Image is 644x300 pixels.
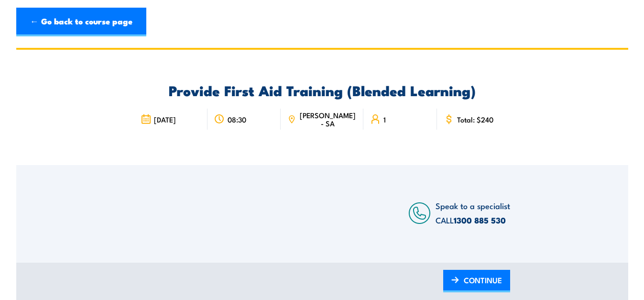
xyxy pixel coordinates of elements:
[457,115,493,123] span: Total: $240
[443,270,510,292] a: CONTINUE
[383,115,386,123] span: 1
[154,115,176,123] span: [DATE]
[16,8,146,36] a: ← Go back to course page
[454,214,506,226] a: 1300 885 530
[436,200,510,226] span: Speak to a specialist CALL
[134,84,510,96] h2: Provide First Aid Training (Blended Learning)
[299,111,357,127] span: [PERSON_NAME] - SA
[464,267,502,293] span: CONTINUE
[228,115,246,123] span: 08:30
